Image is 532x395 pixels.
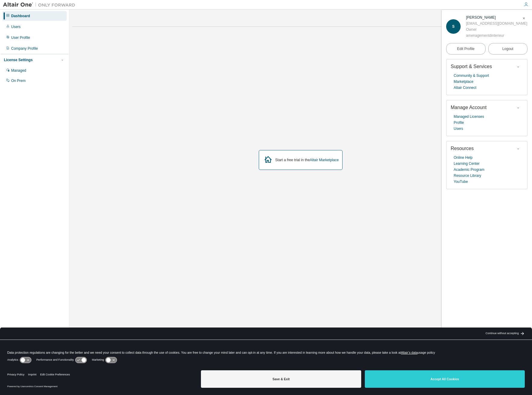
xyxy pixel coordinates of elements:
div: Company Profile [11,46,38,51]
a: Marketplace [454,79,473,85]
span: Logout [502,46,513,52]
a: Academic Program [454,167,484,173]
a: Managed Licenses [454,114,484,120]
div: On Prem [11,78,26,83]
div: Users [11,24,20,29]
a: Profile [454,120,464,126]
div: Start a free trial in the [275,158,339,162]
div: Managed [11,68,26,73]
div: amenagementdinterieur [466,33,527,39]
a: Learning Center [454,161,480,167]
button: Logout [488,43,528,55]
a: YouTube [454,179,468,185]
a: Resource Library [454,173,481,179]
span: S [452,24,455,29]
span: Support & Services [451,64,492,69]
div: Dashboard [11,14,30,18]
a: Online Help [454,155,473,161]
span: Manage Account [451,105,487,110]
div: [EMAIL_ADDRESS][DOMAIN_NAME] [466,20,527,27]
a: Altair Connect [454,85,476,91]
a: Edit Profile [446,43,486,55]
a: Users [454,126,463,132]
span: Edit Profile [457,46,474,51]
div: Owner [466,27,527,33]
a: Community & Support [454,73,489,79]
div: User Profile [11,35,30,40]
img: Altair One [3,2,78,8]
a: Altair Marketplace [310,158,339,162]
div: Sophie Antonelli [466,14,527,20]
div: License Settings [4,58,33,62]
span: Resources [451,146,474,151]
